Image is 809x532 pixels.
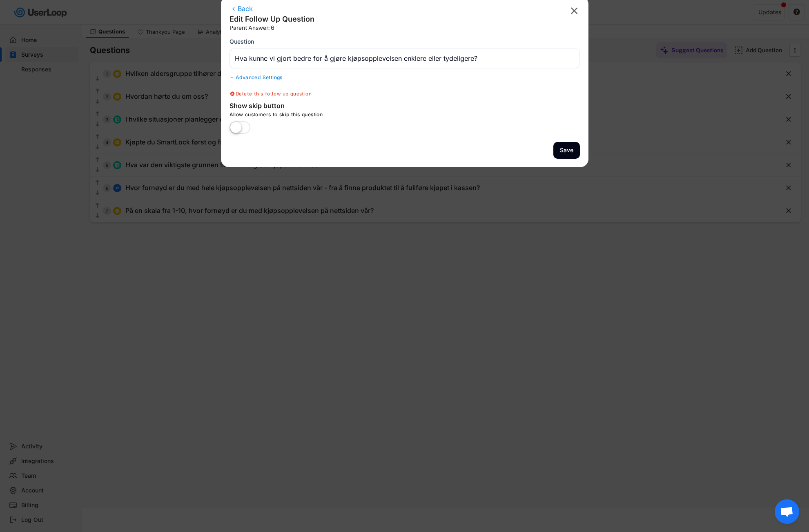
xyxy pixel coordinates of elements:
div: Back [230,4,314,14]
div: Delete this follow up question [230,91,312,98]
button:  [568,4,580,18]
div: Parent Answer: 6 [230,24,314,34]
div: Edit Follow Up Question [230,14,314,24]
div: Question [230,38,254,45]
button: Save [553,142,580,159]
div: Allow customers to skip this question [230,111,475,121]
div: Show skip button [230,102,393,111]
input: Type your question here... [230,49,580,68]
div: Advanced Settings [230,74,580,81]
div: Öppna chatt [775,499,799,524]
text:  [571,5,578,17]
